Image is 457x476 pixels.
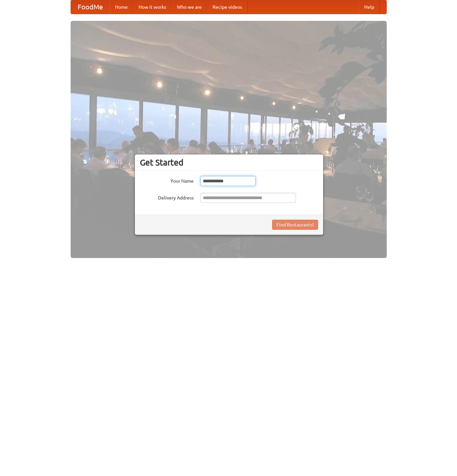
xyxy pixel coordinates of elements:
[140,176,194,184] label: Your Name
[359,0,380,14] a: Help
[110,0,133,14] a: Home
[272,220,318,230] button: Find Restaurants!
[207,0,247,14] a: Recipe videos
[172,0,207,14] a: Who we are
[140,157,318,168] h3: Get Started
[133,0,172,14] a: How it works
[71,0,110,14] a: FoodMe
[140,193,194,201] label: Delivery Address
